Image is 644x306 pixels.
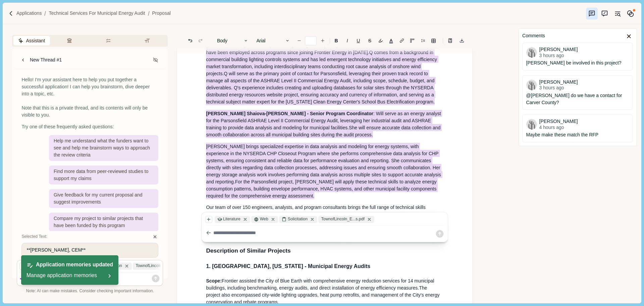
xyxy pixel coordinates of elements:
[206,110,373,117] span: [PERSON_NAME] Shaiova-[PERSON_NAME] - Senior Program Coordinator
[253,36,293,45] button: Arial
[445,36,455,45] button: Line height
[318,36,327,45] button: Increase font size
[418,36,428,45] button: Line height
[49,10,145,17] a: Technical Services for Municipal Energy Audit
[206,124,442,138] span: She will ensure accurate data collection and smooth collaboration across all municipal building s...
[49,213,158,231] div: Compare my project to similar projects that have been funded by this program
[49,135,158,161] div: Help me understand what the funders want to see and help me brainstorm ways to approach the revie...
[206,91,435,105] span: , and serving as a technical subject matter expert for the [US_STATE] Clean Energy Center's Schoo...
[408,36,417,45] button: Adjust margins
[539,125,578,130] span: 4 hours ago
[206,278,435,291] span: Frontier assisted the City of Blue Earth with comprehensive energy reduction services for 14 muni...
[145,10,152,16] img: Forward slash icon
[214,36,252,45] button: Body
[457,36,467,45] button: Export to docx
[526,92,629,106] p: @[PERSON_NAME] do we have a contact for Carver County?
[185,36,195,45] button: Undo
[526,59,629,67] p: [PERSON_NAME] be involved in this project?
[21,76,158,119] div: Hello! I'm your assistant here to help you put together a successful application! I can help you ...
[319,216,374,223] div: TownofLincoln_E...s.pdf
[206,285,441,305] span: The project also encompassed city-wide lighting upgrades, heat pump retrofits, and management of ...
[215,216,250,223] div: Literature
[26,261,113,269] div: Application memories updated
[206,278,222,283] span: Scope:
[206,49,438,77] span: Q comes from a background in commercial building lighting controls systems and has led emergent t...
[294,36,304,45] button: Decrease font size
[365,36,375,45] button: S
[152,10,171,17] a: Proposal
[49,166,158,184] div: Find more data from peer-reviewed studies to support my claims
[16,10,42,17] a: Applications
[522,32,545,41] div: Comments
[30,56,62,63] div: New Thread #1
[206,247,290,254] span: Description of Similar Projects
[353,36,364,45] button: U
[526,131,629,138] p: Maybe make these match the RFP
[26,271,113,280] div: Manage application memories
[397,36,407,45] button: Line height
[331,36,341,45] button: B
[429,36,438,45] button: Line height
[206,143,442,185] span: [PERSON_NAME] brings specialized expertise in data analysis and modeling for energy systems, with...
[8,10,14,16] img: Forward slash icon
[252,216,278,223] div: Web
[133,263,189,270] div: TownofLincoln_E...s.pdf
[539,53,578,58] span: 3 hours ago
[347,38,348,43] i: I
[206,178,438,199] span: For the Parsonsfield project, [PERSON_NAME] will apply these technical skills to analyze energy c...
[49,189,158,208] div: Give feedback for my current proposal and suggest improvements
[539,119,578,124] span: [PERSON_NAME]
[206,205,427,217] span: Our team of over 150 engineers, analysts, and program consultants brings the full range of techni...
[526,47,537,58] img: avatar
[539,47,578,52] span: [PERSON_NAME]
[42,10,49,16] img: Forward slash icon
[21,123,158,130] div: Try one of these frequently asked questions:
[539,85,578,90] span: 3 hours ago
[335,38,338,43] b: B
[526,80,537,90] img: avatar
[26,247,153,254] div: **[PERSON_NAME], CEM**
[21,234,47,240] span: Selected Text:
[206,70,436,98] span: Q will serve as the primary point of contact for Parsonsfield, leveraging their proven track reco...
[342,36,352,45] button: I
[539,80,578,84] span: [PERSON_NAME]
[368,38,371,43] s: S
[357,38,360,43] u: U
[26,37,45,44] span: Assistant
[206,110,442,131] span: : Will serve as an energy analyst for the Parsonsfield ASHRAE Level II Commercial Energy Audit, l...
[206,263,370,269] span: 1. [GEOGRAPHIC_DATA], [US_STATE] - Municipal Energy Audits
[279,216,318,223] div: Solicitation
[526,119,537,130] img: avatar
[196,36,205,45] button: Redo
